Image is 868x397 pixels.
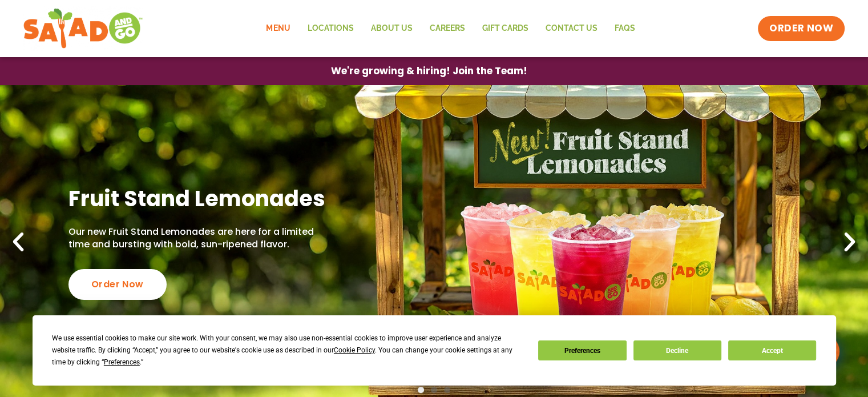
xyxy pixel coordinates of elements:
[418,387,424,393] span: Go to slide 1
[68,226,332,251] p: Our new Fruit Stand Lemonades are here for a limited time and bursting with bold, sun-ripened fla...
[68,185,332,212] h2: Fruit Stand Lemonades
[33,315,836,386] div: Cookie Consent Prompt
[334,346,375,354] span: Cookie Policy
[257,15,643,42] nav: Menu
[473,15,536,42] a: GIFT CARDS
[837,230,862,255] div: Next slide
[444,387,450,393] span: Go to slide 3
[6,230,31,255] div: Previous slide
[758,16,845,41] a: ORDER NOW
[421,15,473,42] a: Careers
[605,15,643,42] a: FAQs
[633,340,721,360] button: Decline
[104,358,140,366] span: Preferences
[23,6,143,51] img: new-SAG-logo-768×292
[769,22,833,35] span: ORDER NOW
[536,15,605,42] a: Contact Us
[331,66,527,76] span: We're growing & hiring! Join the Team!
[431,387,437,393] span: Go to slide 2
[68,269,167,300] div: Order Now
[538,340,626,360] button: Preferences
[362,15,421,42] a: About Us
[298,15,362,42] a: Locations
[314,58,544,85] a: We're growing & hiring! Join the Team!
[728,340,816,360] button: Accept
[52,332,524,368] div: We use essential cookies to make our site work. With your consent, we may also use non-essential ...
[257,15,298,42] a: Menu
